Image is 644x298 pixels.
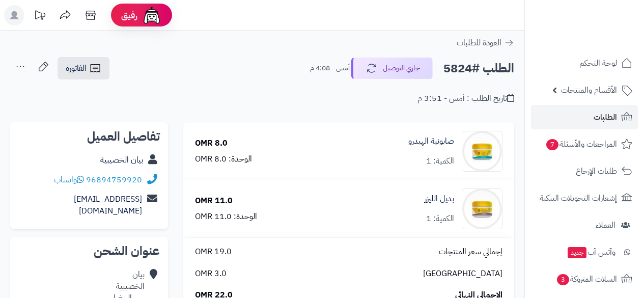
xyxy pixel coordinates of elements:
a: العملاء [531,213,638,237]
a: المراجعات والأسئلة7 [531,132,638,156]
button: جاري التوصيل [351,58,433,79]
h2: تفاصيل العميل [18,130,160,143]
img: 1739579556-cm5o7dh8k00cx01n384hx8c4u__D8_A8_D8_AF_D9_8A_D9_84__D8_A7_D9_84_D9_84_D9_8A_D8_B2_D8_B... [462,188,502,229]
span: وآتس آب [567,245,615,259]
span: [GEOGRAPHIC_DATA] [423,268,502,280]
span: لوحة التحكم [579,56,617,70]
a: الطلبات [531,105,638,129]
div: الكمية: 1 [426,213,454,225]
span: المراجعات والأسئلة [545,137,617,151]
div: الوحدة: 8.0 OMR [195,153,252,165]
span: 3 [556,274,569,286]
span: طلبات الإرجاع [576,164,617,178]
span: جديد [568,247,586,258]
img: logo-2.png [575,21,634,42]
a: بيان الخصيبية [100,154,143,166]
a: السلات المتروكة3 [531,267,638,291]
div: 11.0 OMR [195,195,233,207]
span: الفاتورة [66,62,87,74]
a: العودة للطلبات [457,37,514,49]
small: أمس - 4:08 م [310,63,350,73]
div: الكمية: 1 [426,155,454,167]
span: 3.0 OMR [195,268,227,280]
span: 19.0 OMR [195,246,232,258]
a: صابونية الهيدرو [408,136,454,147]
a: [EMAIL_ADDRESS][DOMAIN_NAME] [74,193,142,217]
a: بديل الليزر [425,193,454,205]
a: الفاتورة [58,57,109,79]
span: الطلبات [594,110,617,124]
div: تاريخ الطلب : أمس - 3:51 م [417,93,514,104]
span: الأقسام والمنتجات [561,83,617,97]
a: واتساب [54,174,84,186]
a: وآتس آبجديد [531,240,638,264]
h2: الطلب #5824 [443,58,514,79]
span: 7 [546,139,558,151]
span: رفيق [121,9,137,21]
span: إجمالي سعر المنتجات [439,246,502,258]
a: إشعارات التحويلات البنكية [531,186,638,210]
a: تحديثات المنصة [27,5,52,28]
span: السلات المتروكة [556,272,617,286]
a: لوحة التحكم [531,51,638,75]
span: العملاء [596,218,615,232]
a: طلبات الإرجاع [531,159,638,183]
a: 96894759920 [86,174,142,186]
div: 8.0 OMR [195,138,228,149]
span: إشعارات التحويلات البنكية [540,191,617,205]
h2: عنوان الشحن [18,245,160,257]
div: الوحدة: 11.0 OMR [195,211,257,223]
img: ai-face.png [142,5,162,25]
img: 1739577078-cm5o6oxsw00cn01n35fki020r_HUDRO_SOUP_w-90x90.png [462,131,502,172]
span: العودة للطلبات [457,37,501,49]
